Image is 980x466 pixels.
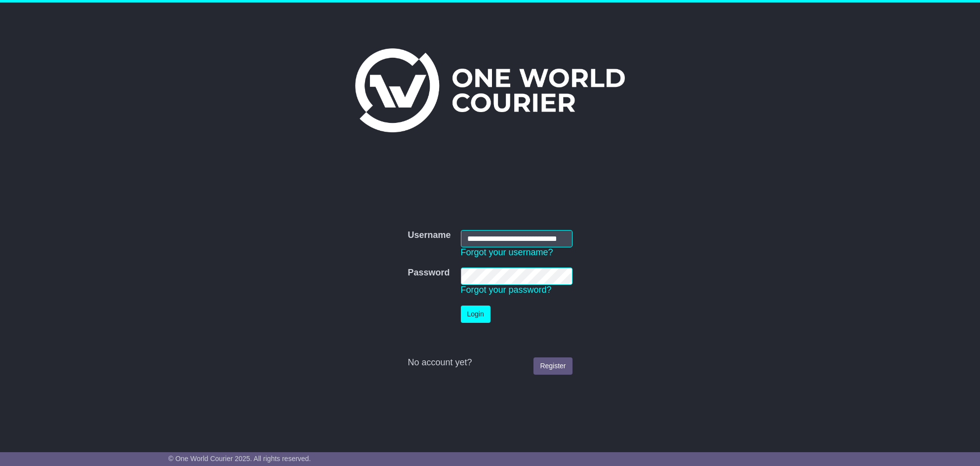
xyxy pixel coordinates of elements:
div: No account yet? [408,357,572,368]
label: Username [408,230,450,241]
a: Forgot your username? [461,247,553,257]
a: Register [533,357,572,375]
a: Forgot your password? [461,285,552,295]
button: Login [461,306,490,323]
img: One World [355,48,625,132]
span: © One World Courier 2025. All rights reserved. [168,455,311,463]
label: Password [408,268,449,278]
